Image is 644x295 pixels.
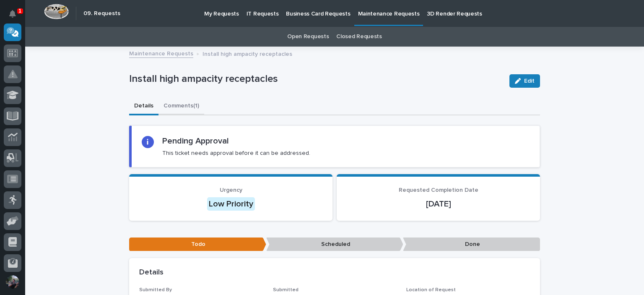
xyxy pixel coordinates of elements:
[220,187,242,193] span: Urgency
[158,98,204,115] button: Comments (1)
[162,149,310,157] p: This ticket needs approval before it can be addressed.
[336,27,382,47] a: Closed Requests
[129,238,266,251] p: Todo
[4,273,21,291] button: users-avatar
[207,197,255,211] div: Low Priority
[139,268,164,277] h2: Details
[524,77,535,85] span: Edit
[44,4,69,19] img: Workspace Logo
[203,49,292,58] p: Install high ampacity receptacles
[129,48,193,58] a: Maintenance Requests
[403,238,540,251] p: Done
[83,10,120,17] h2: 09. Requests
[287,27,329,47] a: Open Requests
[399,187,478,193] span: Requested Completion Date
[4,5,21,23] button: Notifications
[139,287,172,292] span: Submitted By
[129,98,158,115] button: Details
[18,8,21,14] p: 1
[273,287,299,292] span: Submitted
[347,199,530,209] p: [DATE]
[10,10,21,23] div: Notifications1
[129,73,503,85] p: Install high ampacity receptacles
[509,74,540,88] button: Edit
[266,238,403,251] p: Scheduled
[162,136,229,146] h2: Pending Approval
[406,287,456,292] span: Location of Request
